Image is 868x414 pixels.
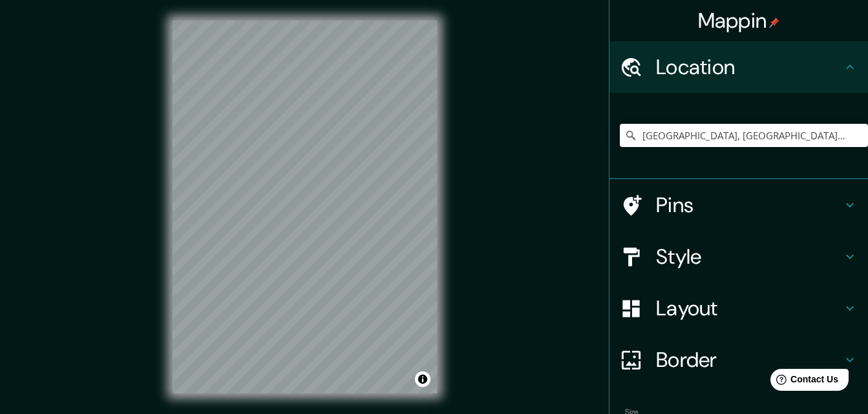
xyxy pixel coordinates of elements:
[656,192,842,218] h4: Pins
[609,41,868,93] div: Location
[656,347,842,373] h4: Border
[609,231,868,282] div: Style
[656,54,842,80] h4: Location
[173,21,437,393] canvas: Map
[415,371,430,387] button: Toggle attribution
[656,244,842,270] h4: Style
[698,8,780,34] h4: Mappin
[656,295,842,321] h4: Layout
[609,334,868,386] div: Border
[609,282,868,334] div: Layout
[620,124,868,147] input: Pick your city or area
[753,364,854,400] iframe: Help widget launcher
[609,179,868,231] div: Pins
[769,17,779,28] img: pin-icon.png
